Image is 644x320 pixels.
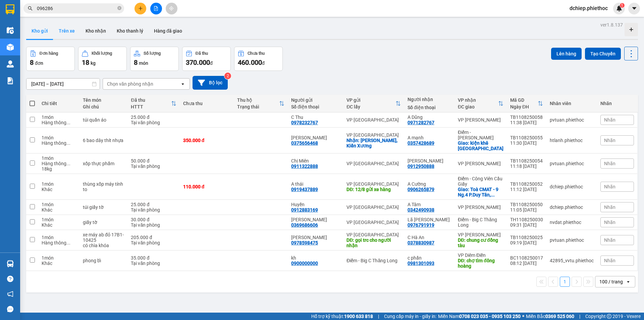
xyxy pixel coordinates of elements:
div: Nhận: Thanh Tân, Kiến Xương [346,138,401,148]
span: file-add [154,6,158,11]
div: Điểm - [PERSON_NAME] [458,130,503,140]
span: Nhãn [604,161,615,166]
div: TB1108250025 [510,235,543,240]
div: 1 món [42,217,76,222]
strong: 0708 023 035 - 0935 103 250 [459,314,521,319]
div: kh [291,255,340,261]
button: Lên hàng [551,48,582,60]
div: 30.000 đ [131,217,176,222]
div: 1 món [42,235,76,240]
span: 8 [30,58,34,66]
span: ... [66,240,70,245]
span: ... [66,120,70,125]
div: 25.000 đ [131,202,176,207]
button: Kho gửi [26,23,53,39]
div: 0919437889 [291,187,318,192]
button: Số lượng8món [130,47,179,71]
div: Tại văn phòng [131,261,176,266]
div: Ghi chú [83,104,124,109]
div: ĐC lấy [346,104,395,109]
span: 370.000 [186,58,210,66]
div: 0981301093 [408,261,434,266]
div: A Tâm [408,202,451,207]
img: warehouse-icon [7,260,14,267]
button: Trên xe [53,23,80,39]
div: 100 / trang [599,278,623,285]
button: Khối lượng18kg [78,47,127,71]
strong: 1900 633 818 [344,314,373,319]
div: DĐ: 12/8 gửi xe hàng [346,187,401,192]
span: Miền Bắc [526,313,574,320]
span: Nhãn [604,237,615,243]
div: 205.000 đ [131,235,176,240]
div: 0912950888 [408,164,434,169]
div: 1 món [42,135,76,140]
div: 25.000 đ [131,115,176,120]
div: Điểm - Big C Thăng Long [346,258,401,263]
div: 11:12 [DATE] [510,187,543,192]
div: 35.000 đ [131,255,176,261]
div: ver 1.8.137 [600,21,623,29]
button: Kho thanh lý [111,23,149,39]
span: ... [66,140,70,146]
div: VP [GEOGRAPHIC_DATA] [346,220,401,225]
span: search [28,6,33,11]
div: Giao: Toà CMAT - 9 Ng.4 P.Duy Tân, Dịch Vọng Hậu, Cầu Giấy, Hà Nội 100000, Việt Nam [458,187,503,197]
button: Tạo Chuyến [585,48,621,60]
div: Giao: kiện khê hà nam [458,140,503,151]
div: 0375656468 [291,140,318,146]
div: Số điện thoại [408,105,451,110]
span: dchiep.phiethoc [564,4,613,12]
button: Chưa thu460.000đ [234,47,283,71]
th: Toggle SortBy [507,95,546,112]
div: VP [PERSON_NAME] [458,117,503,123]
div: 0369686606 [291,222,318,228]
div: VP [GEOGRAPHIC_DATA] [346,181,401,187]
button: Đơn hàng8đơn [26,47,75,71]
span: 460.000 [238,58,262,66]
div: Hàng thông thường [42,240,76,245]
div: Hải Linh [291,135,340,140]
span: Nhãn [604,258,615,263]
div: Tại văn phòng [131,207,176,213]
div: TH1108250030 [510,217,543,222]
span: Nhãn [604,138,615,143]
div: xe máy ab đỏ 17B1-10425 [83,232,124,243]
div: Tại văn phòng [131,120,176,125]
img: warehouse-icon [7,44,14,51]
input: Tìm tên, số ĐT hoặc mã đơn [37,5,116,12]
span: caret-down [631,5,637,11]
div: Người gửi [291,97,340,103]
th: Toggle SortBy [343,95,404,112]
div: DĐ: chợ tìm đông hoàng [458,258,503,269]
div: c phấn [408,255,451,261]
svg: open [626,279,631,284]
div: Chưa thu [183,101,230,106]
span: Nhãn [604,220,615,225]
div: Thu hộ [237,97,279,103]
span: đơn [35,60,43,66]
div: Huyền [291,202,340,207]
div: pvtuan.phiethoc [550,237,594,243]
div: 1 món [42,202,76,207]
img: icon-new-feature [616,5,622,11]
div: Đã thu [131,97,171,103]
div: Đơn hàng [40,51,58,56]
span: question-circle [7,276,13,282]
div: 09:31 [DATE] [510,222,543,228]
div: ĐC giao [458,104,498,109]
div: DĐ: chung cư đồng tàu [458,237,503,248]
div: C Hà An [408,235,451,240]
div: Chưa thu [248,51,265,56]
div: A mạnh [408,135,451,140]
button: Hàng đã giao [149,23,187,39]
div: 0900000000 [291,261,318,266]
div: Điểm - Công Viên Cầu Giấy [458,176,503,187]
div: có chìa khóa [83,243,124,248]
div: dchiep.phiethoc [550,184,594,189]
div: Vũ Mạnh Hà [291,217,340,222]
div: 350.000 đ [183,138,230,143]
img: warehouse-icon [7,27,14,34]
span: close-circle [117,6,121,10]
span: close-circle [117,5,121,12]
